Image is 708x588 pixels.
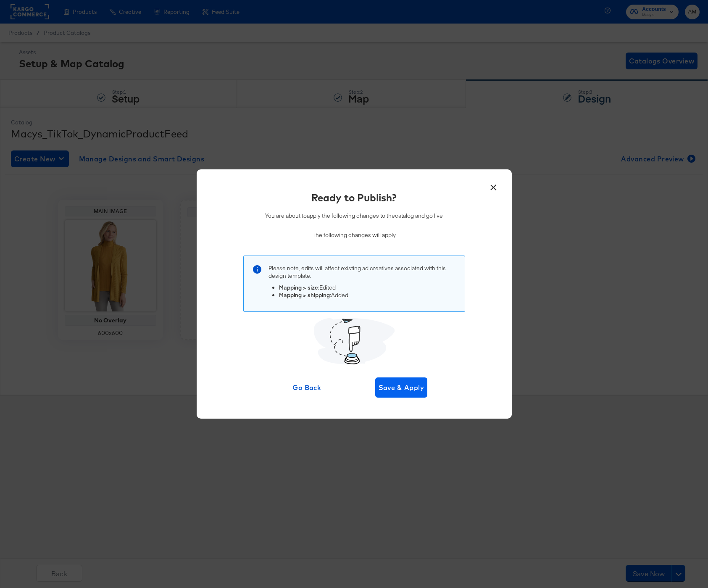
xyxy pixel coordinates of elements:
[311,190,397,205] div: Ready to Publish?
[279,291,330,299] strong: Mapping > shipping
[279,284,318,291] strong: Mapping > size
[265,231,443,239] p: The following changes will apply
[265,212,443,220] p: You are about to apply the following changes to the catalog and go live
[268,264,456,280] p: Please note, edits will affect existing ad creatives associated with this design template .
[284,382,330,393] span: Go Back
[279,291,456,299] li: : Added
[279,284,456,292] li: : Edited
[375,377,428,398] button: Save & Apply
[379,382,424,393] span: Save & Apply
[486,178,501,193] button: ×
[281,377,333,398] button: Go Back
